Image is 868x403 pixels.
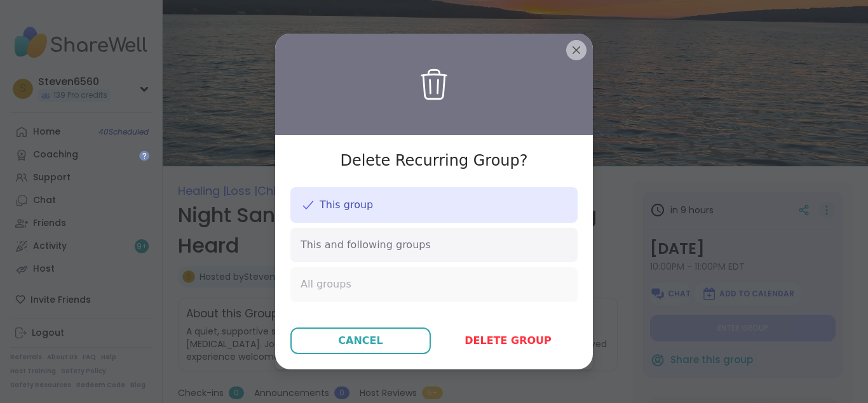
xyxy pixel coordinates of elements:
iframe: Spotlight [139,150,149,161]
button: Delete group [438,327,578,354]
span: This and following groups [301,238,431,252]
span: This group [320,198,373,212]
span: Delete group [465,333,552,348]
div: Cancel [338,333,383,348]
button: Cancel [290,327,431,354]
span: All groups [301,277,351,291]
h3: Delete Recurring Group? [340,150,527,172]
